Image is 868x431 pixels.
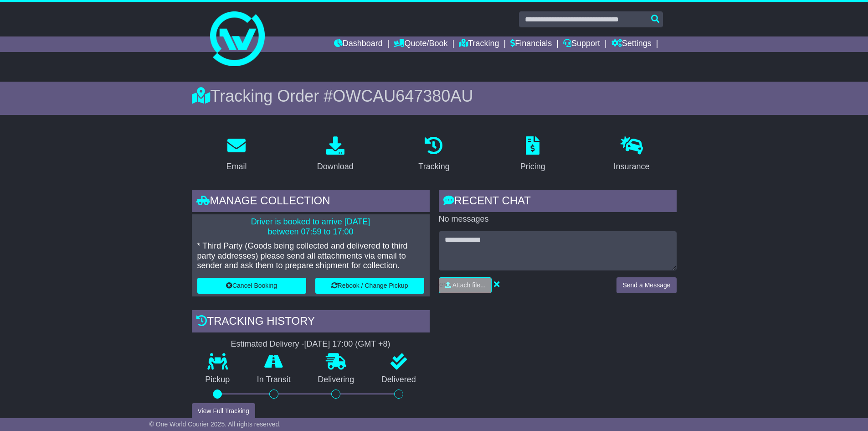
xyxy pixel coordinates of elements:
p: In Transit [243,375,304,385]
div: Email [226,161,247,173]
div: [DATE] 17:00 (GMT +8) [304,339,390,349]
p: No messages [439,214,677,224]
p: Delivering [304,375,368,385]
a: Support [563,36,600,52]
a: Tracking [412,133,455,176]
p: Delivered [368,375,430,385]
p: * Third Party (Goods being collected and delivered to third party addresses) please send all atta... [197,241,424,271]
div: Manage collection [192,190,430,214]
a: Quote/Book [394,36,447,52]
button: View Full Tracking [192,403,255,419]
a: Dashboard [334,36,383,52]
span: OWCAU647380AU [333,87,473,105]
a: Settings [611,36,652,52]
a: Insurance [608,133,656,176]
div: Tracking [418,161,449,173]
a: Download [311,133,360,176]
div: Estimated Delivery - [192,339,430,349]
a: Tracking [459,36,499,52]
p: Driver is booked to arrive [DATE] between 07:59 to 17:00 [197,217,424,237]
button: Send a Message [616,277,676,293]
button: Rebook / Change Pickup [315,278,424,294]
span: © One World Courier 2025. All rights reserved. [149,421,281,428]
p: Pickup [192,375,244,385]
a: Pricing [514,133,551,176]
div: RECENT CHAT [439,190,677,214]
div: Download [317,161,354,173]
div: Insurance [614,161,650,173]
div: Tracking Order # [192,86,677,106]
div: Pricing [520,161,545,173]
div: Tracking history [192,310,430,335]
a: Financials [510,36,552,52]
a: Email [220,133,252,176]
button: Cancel Booking [197,278,306,294]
